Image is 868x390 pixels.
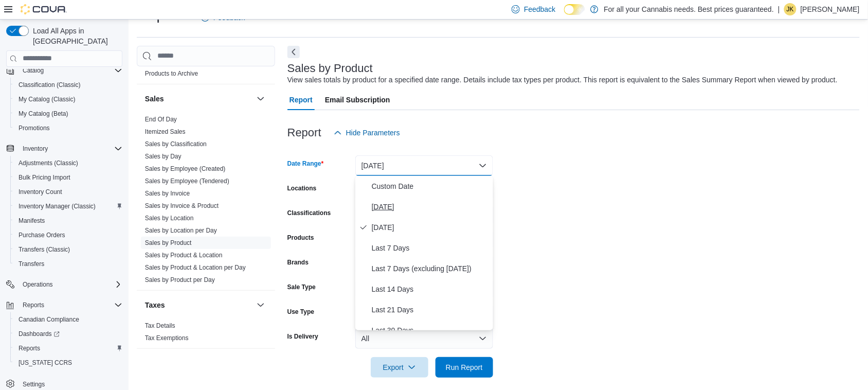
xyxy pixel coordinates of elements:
span: Reports [14,342,122,354]
button: Reports [10,341,126,356]
span: Last 21 Days [372,304,489,316]
span: Dashboards [14,328,122,340]
a: Tax Details [145,322,175,329]
button: Hide Parameters [330,122,404,143]
span: Purchase Orders [14,229,122,241]
span: Inventory Count [14,186,122,198]
a: Sales by Day [145,153,182,160]
a: Reports [14,342,44,354]
span: Sales by Product [145,239,192,247]
a: Purchase Orders [14,229,69,241]
a: Manifests [14,215,49,227]
label: Classifications [287,209,331,217]
span: Promotions [14,122,122,134]
span: Last 30 Days [372,324,489,336]
span: My Catalog (Classic) [14,93,122,105]
a: Sales by Product & Location [145,252,223,259]
span: Reports [19,299,122,311]
button: Taxes [255,299,267,311]
h3: Sales by Product [287,62,373,75]
button: Catalog [19,64,48,77]
span: Operations [23,280,53,289]
span: Tax Details [145,322,175,330]
button: Operations [2,277,126,292]
button: All [355,328,493,349]
label: Locations [287,184,317,192]
button: Sales [255,93,267,105]
span: Email Subscription [325,90,390,110]
span: Canadian Compliance [14,313,122,326]
span: End Of Day [145,115,177,123]
h3: Taxes [145,300,165,310]
span: Custom Date [372,180,489,192]
button: Reports [2,298,126,312]
span: Feedback [524,4,555,14]
label: Use Type [287,308,314,316]
a: Sales by Employee (Tendered) [145,178,229,185]
button: Adjustments (Classic) [10,156,126,170]
a: Sales by Invoice & Product [145,202,219,209]
span: Last 7 Days (excluding [DATE]) [372,262,489,275]
span: Tax Exemptions [145,334,189,342]
span: Adjustments (Classic) [19,159,78,167]
label: Products [287,234,314,242]
h3: Report [287,127,321,139]
button: Classification (Classic) [10,78,126,92]
span: Bulk Pricing Import [19,173,70,182]
a: My Catalog (Classic) [14,93,80,105]
p: For all your Cannabis needs. Best prices guaranteed. [604,3,774,15]
a: Inventory Count [14,186,66,198]
div: Sales [137,113,275,290]
a: Promotions [14,122,54,134]
span: Washington CCRS [14,357,122,369]
button: Purchase Orders [10,228,126,242]
span: [DATE] [372,221,489,234]
span: My Catalog (Beta) [19,110,68,118]
span: Report [290,90,313,110]
button: Inventory Count [10,185,126,199]
span: Inventory [19,143,122,155]
button: Inventory Manager (Classic) [10,199,126,214]
div: Taxes [137,320,275,348]
a: Sales by Product [145,239,192,246]
span: Last 14 Days [372,283,489,295]
a: Sales by Product & Location per Day [145,264,246,271]
p: [PERSON_NAME] [801,3,860,15]
span: Inventory [23,145,48,153]
a: Adjustments (Classic) [14,157,82,169]
span: Bulk Pricing Import [14,171,122,184]
label: Brands [287,258,309,267]
span: Transfers [19,260,44,268]
label: Is Delivery [287,332,318,341]
button: Promotions [10,121,126,135]
span: Reports [19,344,40,352]
a: Sales by Location [145,215,194,222]
label: Sale Type [287,283,316,291]
button: [US_STATE] CCRS [10,356,126,370]
button: Export [371,357,428,378]
button: Taxes [145,300,252,310]
span: Canadian Compliance [19,315,79,324]
h3: Sales [145,94,164,104]
span: Sales by Product per Day [145,276,215,284]
a: Sales by Product per Day [145,276,215,283]
span: Transfers [14,258,122,270]
a: Products to Archive [145,70,198,77]
a: Dashboards [10,327,126,341]
button: Bulk Pricing Import [10,170,126,185]
button: Inventory [19,143,52,155]
a: Bulk Pricing Import [14,171,75,184]
span: Catalog [23,66,44,75]
span: Manifests [19,217,45,225]
a: Sales by Classification [145,140,207,148]
span: Sales by Invoice [145,189,190,198]
span: Settings [23,380,45,388]
input: Dark Mode [564,4,586,15]
span: Export [377,357,422,378]
a: Tax Exemptions [145,334,189,342]
span: Inventory Manager (Classic) [19,202,96,210]
span: Sales by Product & Location per Day [145,263,246,272]
div: Jennifer Kinzie [784,3,797,15]
label: Date Range [287,159,324,168]
button: My Catalog (Classic) [10,92,126,107]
